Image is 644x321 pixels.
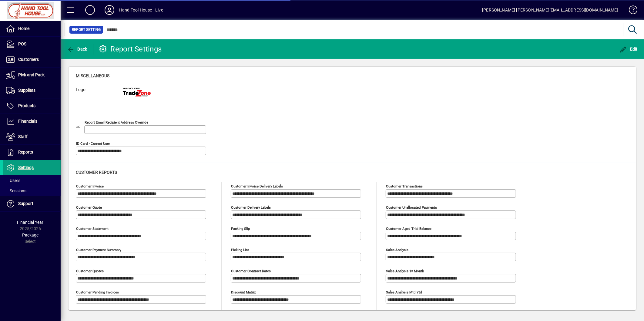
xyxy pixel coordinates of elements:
app-page-header-button: Back [61,44,94,55]
span: POS [18,41,26,46]
a: Products [3,98,61,114]
mat-label: Customer pending invoices [76,290,119,294]
button: Back [65,44,89,55]
span: Package [22,233,39,237]
span: Back [67,47,87,51]
div: [PERSON_NAME] [PERSON_NAME][EMAIL_ADDRESS][DOMAIN_NAME] [482,5,618,15]
a: Knowledge Base [624,1,636,21]
span: Customer reports [76,170,117,175]
mat-label: Packing Slip [231,227,250,231]
mat-label: Customer aged trial balance [386,227,431,231]
span: Customers [18,57,39,62]
span: Products [18,103,35,108]
span: Sessions [6,188,26,193]
mat-label: Customer invoice [76,184,104,188]
mat-label: Customer unallocated payments [386,205,437,210]
a: Suppliers [3,83,61,98]
div: Hand Tool House - Live [119,5,163,15]
mat-label: Customer statement [76,227,109,231]
mat-label: Customer invoice delivery labels [231,184,283,188]
mat-label: Discount Matrix [231,290,256,294]
span: Users [6,178,20,183]
span: Financials [18,119,37,124]
mat-label: Customer transactions [386,184,423,188]
mat-label: Picking List [231,248,249,252]
span: Miscellaneous [76,73,109,78]
mat-label: ID Card - Current User [76,141,110,146]
span: Suppliers [18,88,35,93]
a: Pick and Pack [3,68,61,83]
a: Reports [3,145,61,160]
mat-label: Sales analysis [386,248,408,252]
mat-label: Report Email Recipient Address Override [85,120,148,124]
span: Financial Year [17,220,44,225]
span: Staff [18,134,28,139]
mat-label: Sales analysis mtd ytd [386,290,422,294]
span: Report Setting [72,27,101,33]
a: Financials [3,114,61,129]
a: Staff [3,129,61,144]
mat-label: Customer quotes [76,269,104,273]
button: Profile [100,5,119,15]
mat-label: Customer delivery labels [231,205,271,210]
label: Logo [71,87,118,111]
mat-label: Customer Contract Rates [231,269,271,273]
mat-label: Customer Payment Summary [76,248,121,252]
mat-label: Sales analysis 13 month [386,269,424,273]
button: Edit [618,44,639,55]
a: Support [3,196,61,211]
span: Home [18,26,29,31]
span: Edit [620,47,638,51]
mat-label: Customer quote [76,205,102,210]
a: Customers [3,52,61,67]
div: Report Settings [99,44,162,54]
a: Users [3,175,61,186]
a: Home [3,21,61,36]
button: Add [80,5,100,15]
span: Settings [18,165,34,170]
span: Reports [18,150,33,154]
span: Pick and Pack [18,72,45,77]
span: Support [18,201,33,206]
a: POS [3,37,61,52]
a: Sessions [3,186,61,196]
